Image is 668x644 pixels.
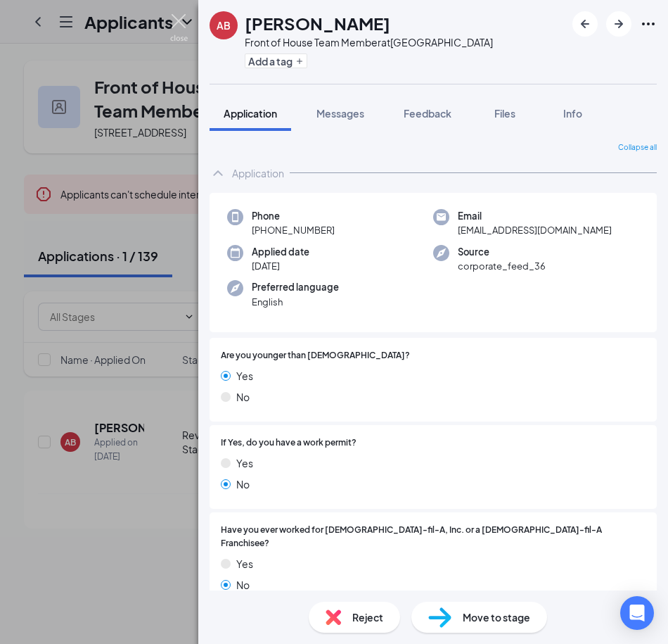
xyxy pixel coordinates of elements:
[618,142,657,153] span: Collapse all
[245,35,493,49] div: Front of House Team Member at [GEOGRAPHIC_DATA]
[458,245,546,259] span: Source
[640,15,657,32] svg: Ellipses
[295,57,304,65] svg: Plus
[577,15,593,32] svg: ArrowLeftNew
[252,259,309,273] span: [DATE]
[221,524,645,550] span: Have you ever worked for [DEMOGRAPHIC_DATA]-fil-A, Inc. or a [DEMOGRAPHIC_DATA]-fil-A Franchisee?
[352,610,383,625] span: Reject
[606,11,631,37] button: ArrowRight
[210,165,226,182] svg: ChevronUp
[404,107,451,120] span: Feedback
[458,259,546,273] span: corporate_feed_36
[316,107,364,120] span: Messages
[252,295,339,309] span: English
[236,455,253,471] span: Yes
[232,166,284,180] div: Application
[458,223,612,237] span: [EMAIL_ADDRESS][DOMAIN_NAME]
[224,107,277,120] span: Application
[463,610,530,625] span: Move to stage
[252,209,335,223] span: Phone
[252,280,339,294] span: Preferred language
[572,11,598,37] button: ArrowLeftNew
[252,223,335,237] span: [PHONE_NUMBER]
[221,436,357,450] span: If Yes, do you have a work permit?
[236,476,250,492] span: No
[610,15,627,32] svg: ArrowRight
[620,596,654,630] div: Open Intercom Messenger
[236,556,253,572] span: Yes
[236,577,250,593] span: No
[245,53,307,68] button: PlusAdd a tag
[252,245,309,259] span: Applied date
[221,349,410,362] span: Are you younger than [DEMOGRAPHIC_DATA]?
[494,107,515,120] span: Files
[458,209,612,223] span: Email
[236,368,253,384] span: Yes
[217,18,231,32] div: AB
[245,11,390,35] h1: [PERSON_NAME]
[236,389,250,405] span: No
[563,107,582,120] span: Info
